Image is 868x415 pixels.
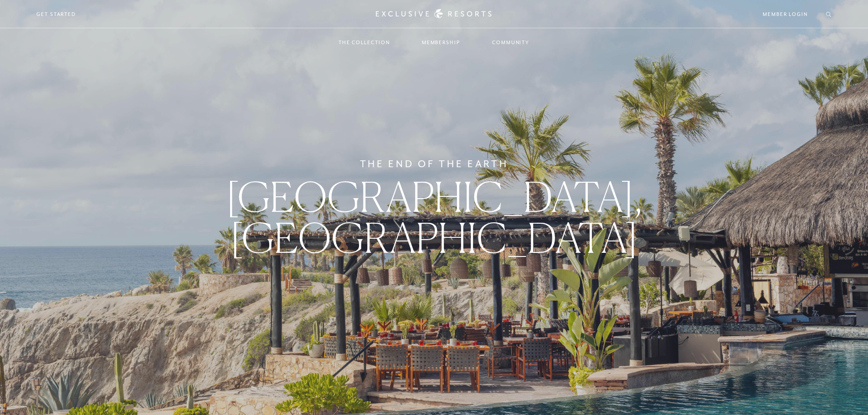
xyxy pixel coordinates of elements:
[763,10,808,18] a: Member Login
[226,172,642,262] span: [GEOGRAPHIC_DATA], [GEOGRAPHIC_DATA]
[413,29,469,56] a: Membership
[36,10,76,18] a: Get Started
[360,157,508,171] h6: The End of the Earth
[329,29,399,56] a: The Collection
[483,29,539,56] a: Community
